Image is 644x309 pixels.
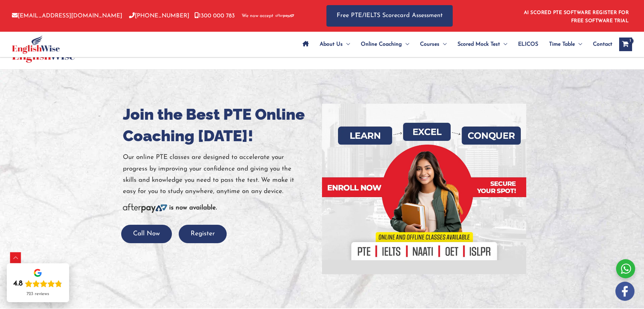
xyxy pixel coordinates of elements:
span: We now accept [242,13,273,19]
img: white-facebook.png [615,282,634,301]
span: Contact [593,32,612,56]
span: Online Coaching [361,32,402,56]
a: Scored Mock TestMenu Toggle [452,32,513,56]
p: Our online PTE classes are designed to accelerate your progress by improving your confidence and ... [123,152,317,197]
span: About Us [320,32,343,56]
a: ELICOS [513,32,544,56]
span: Courses [420,32,439,56]
a: [EMAIL_ADDRESS][DOMAIN_NAME] [12,13,122,19]
div: Rating: 4.8 out of 5 [13,279,62,289]
button: Register [179,225,227,244]
img: Afterpay-Logo [123,204,167,213]
div: 723 reviews [27,291,49,297]
b: is now available. [169,205,217,211]
a: Free PTE/IELTS Scorecard Assessment [326,5,453,27]
span: ELICOS [518,32,538,56]
a: Contact [587,32,612,56]
a: [PHONE_NUMBER] [129,13,189,19]
div: 4.8 [13,279,23,289]
span: Menu Toggle [343,32,350,56]
img: cropped-ew-logo [12,35,60,54]
img: Afterpay-Logo [275,14,294,18]
a: Online CoachingMenu Toggle [355,32,415,56]
a: Time TableMenu Toggle [544,32,587,56]
span: Menu Toggle [402,32,409,56]
span: Menu Toggle [575,32,582,56]
button: Call Now [121,225,172,244]
a: Call Now [121,231,172,237]
span: Menu Toggle [439,32,447,56]
span: Scored Mock Test [457,32,500,56]
a: About UsMenu Toggle [314,32,355,56]
a: View Shopping Cart, 1 items [619,38,632,51]
a: AI SCORED PTE SOFTWARE REGISTER FOR FREE SOFTWARE TRIAL [524,10,629,24]
span: Menu Toggle [500,32,507,56]
h1: Join the Best PTE Online Coaching [DATE]! [123,104,317,147]
span: Time Table [549,32,575,56]
a: Register [179,231,227,237]
nav: Site Navigation: Main Menu [297,32,612,56]
a: CoursesMenu Toggle [415,32,452,56]
a: 1300 000 783 [194,13,235,19]
aside: Header Widget 1 [520,5,632,27]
